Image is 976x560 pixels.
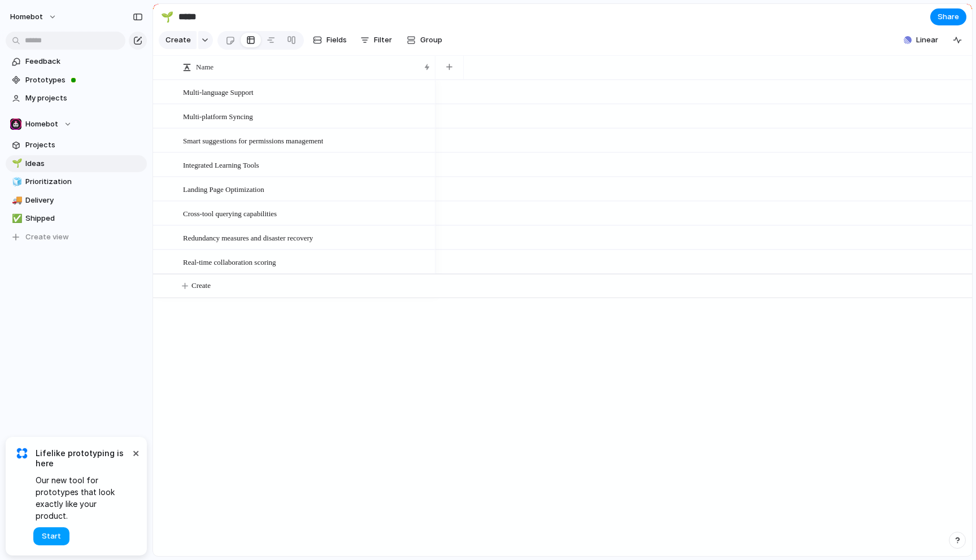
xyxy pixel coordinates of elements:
[191,280,211,291] span: Create
[10,11,43,23] span: Homebot
[6,192,147,209] a: 🚚Delivery
[6,155,147,172] a: 🌱Ideas
[356,31,396,49] button: Filter
[6,173,147,190] a: 🧊Prioritization
[183,110,253,123] span: Multi-platform Syncing
[183,182,264,195] span: Landing Page Optimization
[6,72,147,89] a: Prototypes
[25,195,143,206] span: Delivery
[183,158,259,171] span: Integrated Learning Tools
[5,8,63,26] button: Homebot
[12,157,20,170] div: 🌱
[12,194,20,207] div: 🚚
[6,210,147,227] a: ✅Shipped
[25,93,143,104] span: My projects
[183,255,276,268] span: Real-time collaboration scoring
[916,34,938,46] span: Linear
[42,531,61,542] span: Start
[183,85,254,98] span: Multi-language Support
[25,56,143,67] span: Feedback
[159,31,197,49] button: Create
[12,176,20,189] div: 🧊
[930,8,966,25] button: Share
[25,75,143,86] span: Prototypes
[36,474,130,522] span: Our new tool for prototypes that look exactly like your product.
[165,34,191,46] span: Create
[6,90,147,107] a: My projects
[10,176,21,187] button: 🧊
[6,116,147,133] button: Homebot
[25,139,143,151] span: Projects
[183,134,323,147] span: Smart suggestions for permissions management
[10,158,21,169] button: 🌱
[196,62,213,73] span: Name
[938,11,959,23] span: Share
[33,527,69,545] button: Start
[158,8,176,26] button: 🌱
[25,158,143,169] span: Ideas
[183,231,313,244] span: Redundancy measures and disaster recovery
[6,229,147,246] button: Create view
[129,446,142,460] button: Dismiss
[25,176,143,187] span: Prioritization
[899,32,943,49] button: Linear
[6,137,147,154] a: Projects
[12,212,20,225] div: ✅
[36,448,130,469] span: Lifelike prototyping is here
[326,34,347,46] span: Fields
[374,34,392,46] span: Filter
[308,31,351,49] button: Fields
[25,231,69,243] span: Create view
[25,119,58,130] span: Homebot
[25,213,143,224] span: Shipped
[420,34,442,46] span: Group
[10,195,21,206] button: 🚚
[401,31,448,49] button: Group
[10,213,21,224] button: ✅
[6,53,147,70] a: Feedback
[161,9,173,24] div: 🌱
[183,207,277,220] span: Cross-tool querying capabilities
